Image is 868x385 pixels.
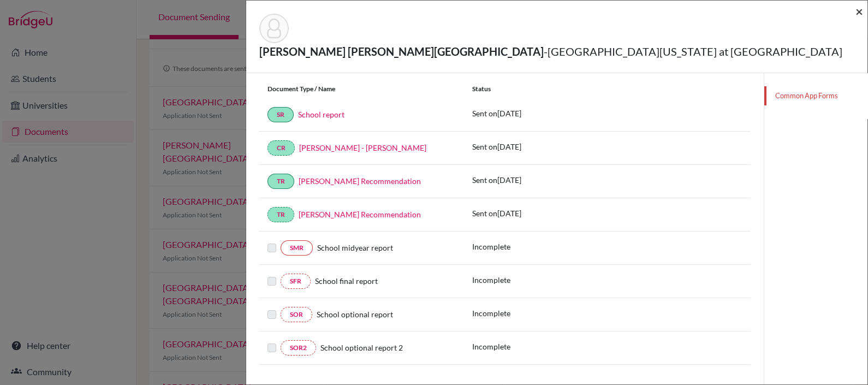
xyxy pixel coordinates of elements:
span: [DATE] [497,109,521,118]
p: Incomplete [472,307,510,319]
p: Sent on [472,174,521,186]
span: [DATE] [497,142,521,151]
span: School midyear report [317,243,393,252]
button: Close [855,5,863,18]
a: SMR [281,240,313,256]
a: TR [267,174,294,189]
span: School optional report 2 [320,343,403,352]
a: SFR [281,274,311,289]
a: SOR [281,307,312,322]
a: [PERSON_NAME] Recommendation [299,176,421,186]
a: SOR2 [281,340,316,356]
a: [PERSON_NAME] - [PERSON_NAME] [299,143,426,152]
div: Document Type / Name [259,84,464,94]
a: TR [267,207,294,222]
p: Sent on [472,208,521,219]
strong: [PERSON_NAME] [PERSON_NAME][GEOGRAPHIC_DATA] [259,45,544,58]
span: School optional report [317,310,393,319]
a: CR [267,140,295,156]
span: - [GEOGRAPHIC_DATA][US_STATE] at [GEOGRAPHIC_DATA] [544,45,842,58]
span: × [855,3,863,19]
span: [DATE] [497,209,521,218]
span: [DATE] [497,175,521,185]
p: Incomplete [472,341,510,352]
a: School report [298,110,344,119]
p: Sent on [472,108,521,119]
p: Incomplete [472,241,510,252]
a: SR [267,107,294,122]
a: [PERSON_NAME] Recommendation [299,210,421,219]
a: Common App Forms [764,86,867,105]
div: Status [464,84,751,94]
p: Incomplete [472,274,510,286]
p: Sent on [472,141,521,152]
span: School final report [315,276,378,286]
